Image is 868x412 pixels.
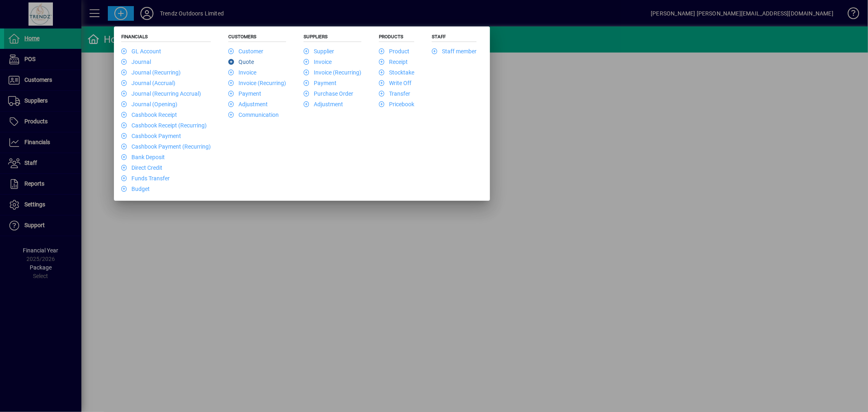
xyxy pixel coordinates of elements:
[228,34,286,42] h5: Customers
[304,34,361,42] h5: Suppliers
[121,122,207,129] a: Cashbook Receipt (Recurring)
[379,69,414,76] a: Stocktake
[379,101,414,107] a: Pricebook
[121,112,177,118] a: Cashbook Receipt
[121,34,211,42] h5: Financials
[228,112,279,118] a: Communication
[379,59,408,65] a: Receipt
[121,186,150,192] a: Budget
[121,143,211,150] a: Cashbook Payment (Recurring)
[121,133,181,139] a: Cashbook Payment
[379,48,409,55] a: Product
[228,48,263,55] a: Customer
[121,48,161,55] a: GL Account
[304,59,332,65] a: Invoice
[121,175,170,182] a: Funds Transfer
[228,59,254,65] a: Quote
[304,69,361,76] a: Invoice (Recurring)
[379,90,410,97] a: Transfer
[304,80,337,86] a: Payment
[121,90,201,97] a: Journal (Recurring Accrual)
[432,48,477,55] a: Staff member
[379,34,414,42] h5: Products
[228,90,261,97] a: Payment
[432,34,477,42] h5: Staff
[228,101,268,107] a: Adjustment
[228,80,286,86] a: Invoice (Recurring)
[304,101,343,107] a: Adjustment
[304,90,353,97] a: Purchase Order
[121,80,175,86] a: Journal (Accrual)
[121,164,162,171] a: Direct Credit
[121,154,165,160] a: Bank Deposit
[121,59,151,65] a: Journal
[228,69,256,76] a: Invoice
[121,69,181,76] a: Journal (Recurring)
[304,48,334,55] a: Supplier
[379,80,411,86] a: Write Off
[121,101,177,107] a: Journal (Opening)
